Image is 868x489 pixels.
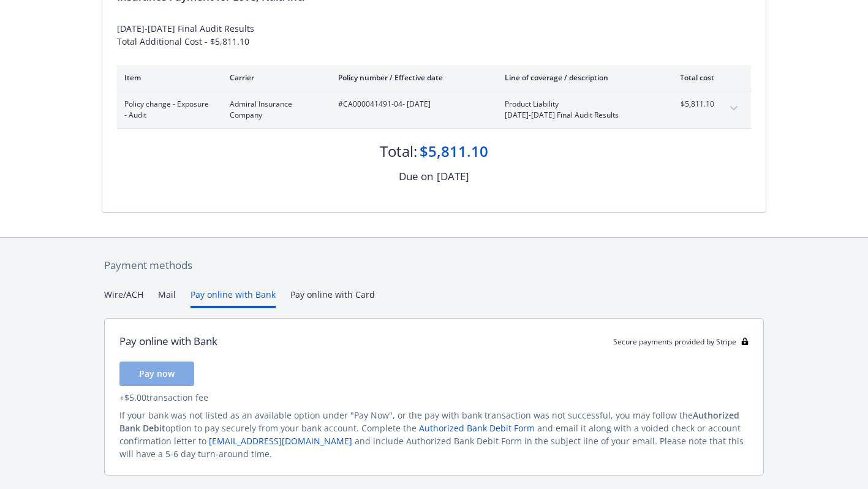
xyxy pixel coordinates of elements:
[668,99,714,110] span: $5,811.10
[505,99,649,110] span: Product Liability
[191,288,276,308] button: Pay online with Bank
[124,99,210,121] span: Policy change - Exposure - Audit
[380,141,417,162] div: Total:
[119,409,749,460] div: If your bank was not listed as an available option under "Pay Now", or the pay with bank transact...
[230,72,319,83] div: Carrier
[209,435,352,447] a: [EMAIL_ADDRESS][DOMAIN_NAME]
[104,288,143,308] button: Wire/ACH
[119,409,739,434] span: Authorized Bank Debit
[613,336,749,347] div: Secure payments provided by Stripe
[139,368,175,379] span: Pay now
[420,141,488,162] div: $5,811.10
[117,91,751,128] div: Policy change - Exposure - AuditAdmiral Insurance Company#CA000041491-04- [DATE]Product Liability...
[338,99,485,110] span: #CA000041491-04 - [DATE]
[117,22,751,48] div: [DATE]-[DATE] Final Audit Results Total Additional Cost - $5,811.10
[230,99,319,121] span: Admiral Insurance Company
[158,288,176,308] button: Mail
[724,99,744,118] button: expand content
[124,72,210,83] div: Item
[119,333,217,349] div: Pay online with Bank
[290,288,375,308] button: Pay online with Card
[338,72,485,83] div: Policy number / Effective date
[668,72,714,83] div: Total cost
[119,362,194,386] button: Pay now
[505,72,649,83] div: Line of coverage / description
[505,99,649,121] span: Product Liability[DATE]-[DATE] Final Audit Results
[119,391,749,404] div: + $5.00 transaction fee
[419,422,535,434] a: Authorized Bank Debit Form
[437,169,469,184] div: [DATE]
[505,110,649,121] span: [DATE]-[DATE] Final Audit Results
[399,169,433,184] div: Due on
[104,257,764,273] div: Payment methods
